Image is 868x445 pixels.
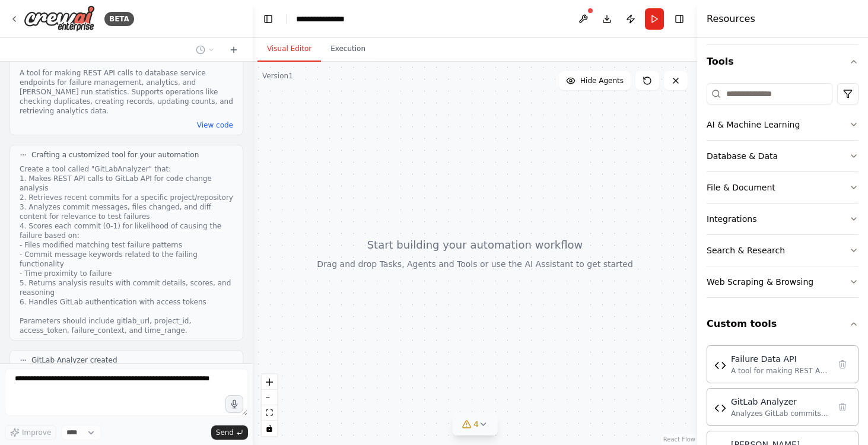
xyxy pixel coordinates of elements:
div: Search & Research [707,244,785,256]
button: Integrations [707,204,859,234]
button: File & Document [707,172,859,203]
div: GitLab Analyzer [731,396,829,408]
img: GitLab Analyzer [714,402,726,414]
textarea: To enrich screen reader interactions, please activate Accessibility in Grammarly extension settings [5,368,248,416]
div: AI & Machine Learning [707,119,800,131]
button: zoom in [262,374,277,390]
div: BETA [104,12,134,26]
button: Visual Editor [257,37,321,62]
img: Failure Data API [714,360,726,371]
div: Failure Data API [731,353,829,365]
button: Click to speak your automation idea [225,395,243,413]
div: React Flow controls [262,374,277,436]
button: Delete tool [834,356,851,373]
button: Execution [321,37,375,62]
button: Improve [5,425,56,440]
div: Analyzes GitLab commits for relevance to test failures by examining commit messages, modified fil... [731,409,829,418]
button: Start a new chat [224,43,243,57]
span: Hide Agents [580,76,624,85]
button: Switch to previous chat [191,43,220,57]
span: Crafting a customized tool for your automation [31,150,199,160]
a: React Flow attribution [663,436,695,443]
div: Integrations [707,213,756,225]
div: A tool for making REST API calls to database service endpoints for failure management, analytics,... [731,366,829,376]
button: fit view [262,405,277,421]
div: Database & Data [707,150,778,162]
button: Send [211,425,248,440]
button: Custom tools [707,307,859,341]
span: Improve [22,428,51,437]
button: AI & Machine Learning [707,109,859,140]
button: Hide Agents [559,71,631,90]
div: A tool for making REST API calls to database service endpoints for failure management, analytics,... [20,68,233,116]
button: 4 [452,414,498,436]
span: Send [216,428,234,437]
div: File & Document [707,182,775,193]
button: Database & Data [707,141,859,171]
button: Tools [707,45,859,78]
nav: breadcrumb [296,13,357,25]
span: 4 [473,418,479,430]
button: Hide right sidebar [671,11,688,27]
span: GitLab Analyzer created [31,355,117,365]
button: Search & Research [707,235,859,266]
div: Create a tool called "GitLabAnalyzer" that: 1. Makes REST API calls to GitLab API for code change... [20,164,233,335]
button: Web Scraping & Browsing [707,266,859,297]
img: Logo [24,5,95,32]
div: Web Scraping & Browsing [707,276,813,288]
div: Version 1 [262,71,293,81]
button: Hide left sidebar [260,11,276,27]
button: toggle interactivity [262,421,277,436]
div: Tools [707,78,859,307]
h4: Resources [707,12,755,26]
button: Delete tool [834,399,851,415]
button: View code [197,120,233,130]
button: zoom out [262,390,277,405]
